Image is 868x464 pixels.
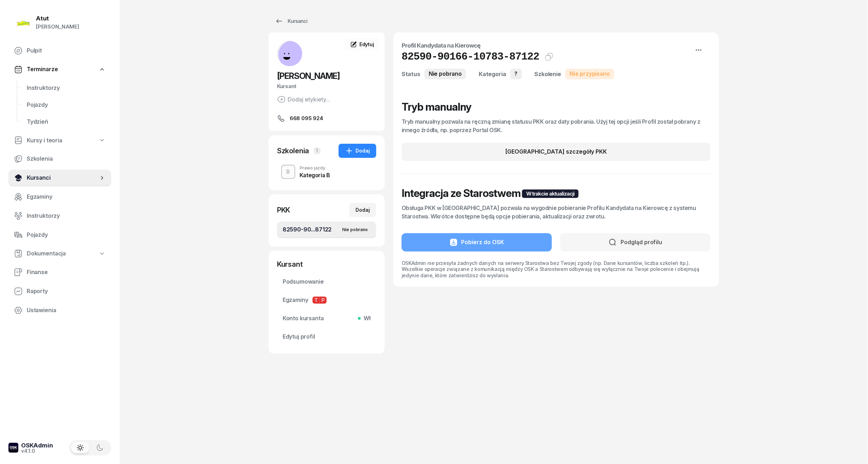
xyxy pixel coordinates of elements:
button: B [281,165,295,179]
a: EgzaminyTP [277,292,376,309]
span: Ustawienia [27,306,106,315]
div: Status [402,70,420,78]
span: Szkolenia [27,154,106,163]
h1: Tryb manualny [402,100,711,113]
span: Finanse [27,268,106,277]
a: Edytuj [345,38,379,51]
a: Tydzień [21,113,111,130]
div: Kursant [277,82,376,91]
div: Atut [36,16,79,21]
span: Pojazdy [27,230,106,240]
div: Szkolenie [535,70,561,78]
a: Instruktorzy [8,208,111,224]
a: Kursanci [8,169,111,186]
div: Kategoria [479,70,506,78]
div: [PERSON_NAME] [36,22,79,31]
a: Szkolenia [8,150,111,167]
h1: Integracja ze Starostwem [402,187,711,199]
div: B [284,166,293,178]
div: W trakcie aktualizacji [522,190,579,198]
a: 668 095 924 [277,114,376,123]
div: Kursanci [275,17,307,25]
span: Raporty [27,287,106,296]
span: Kursy i teoria [27,136,62,145]
div: ? [510,69,522,79]
a: Dokumentacja [8,246,111,262]
div: OSKAdmin [21,443,53,448]
span: Pulpit [27,46,106,55]
span: Egzaminy [283,296,371,305]
div: Nie pobrano [338,225,372,234]
button: Dodaj [339,144,376,158]
span: Edytuj [359,41,374,47]
a: Kursanci [269,14,314,28]
a: Finanse [8,264,111,281]
a: Terminarze [8,61,111,78]
div: Dodaj [345,147,370,155]
span: Instruktorzy [27,83,106,93]
a: Kursy i teoria [8,132,111,149]
p: OSKAdmin nie przesyła żadnych danych na serwery Starostwa bez Twojej zgody (np. Dane kursantów, l... [402,260,711,278]
span: Dokumentacja [27,249,66,258]
a: Pulpit [8,42,111,59]
img: logo-xs-dark@2x.png [8,443,18,453]
div: Kategoria B [300,172,330,178]
a: Ustawienia [8,302,111,319]
span: 668 095 924 [290,114,323,123]
span: 1 [314,147,321,154]
h4: Profil Kandydata na Kierowcę [402,41,711,50]
span: Instruktorzy [27,211,106,221]
span: Konto kursanta [283,314,371,323]
div: [GEOGRAPHIC_DATA] szczegóły PKK [505,147,607,156]
p: Tryb manualny pozwala na ręczną zmianę statusu PKK oraz daty pobrania. Użyj tej opcji jeśli Profi... [402,117,711,134]
button: [GEOGRAPHIC_DATA] szczegóły PKK [402,143,711,161]
span: T [313,297,320,304]
span: Terminarze [27,65,58,74]
span: Tydzień [27,117,106,126]
div: Szkolenia [277,146,309,156]
div: v4.1.0 [21,448,53,453]
button: Dodaj etykiety... [277,95,330,104]
a: 82590-90...87122Nie pobrano [277,221,376,238]
a: Edytuj profil [277,328,376,345]
span: Pojazdy [27,100,106,110]
div: Prawo jazdy [300,166,330,170]
span: P [320,297,327,304]
a: Pojazdy [21,97,111,113]
div: PKK [277,205,290,215]
span: Kursanci [27,173,99,182]
span: Edytuj profil [283,332,371,341]
div: Nie pobrano [424,69,466,79]
a: Konto kursantaWł [277,310,376,327]
a: Podsumowanie [277,273,376,290]
button: Dodaj [349,203,376,217]
span: 82590-90...87122 [283,225,371,234]
a: Pojazdy [8,227,111,243]
a: Raporty [8,283,111,300]
a: Instruktorzy [21,80,111,97]
div: Dodaj [356,206,370,214]
span: Egzaminy [27,192,106,202]
span: Wł [361,314,371,323]
span: [PERSON_NAME] [277,71,340,81]
div: Kursant [277,259,376,269]
p: Obsługa PKK w [GEOGRAPHIC_DATA] pozwala na wygodnie pobieranie Profilu Kandydata na Kierowcę z sy... [402,204,711,221]
span: Podsumowanie [283,277,371,286]
a: Egzaminy [8,188,111,205]
div: Nie przypisano [565,69,614,79]
button: BPrawo jazdyKategoria B [277,162,376,182]
h1: 82590-90166-10783-87122 [402,50,539,63]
